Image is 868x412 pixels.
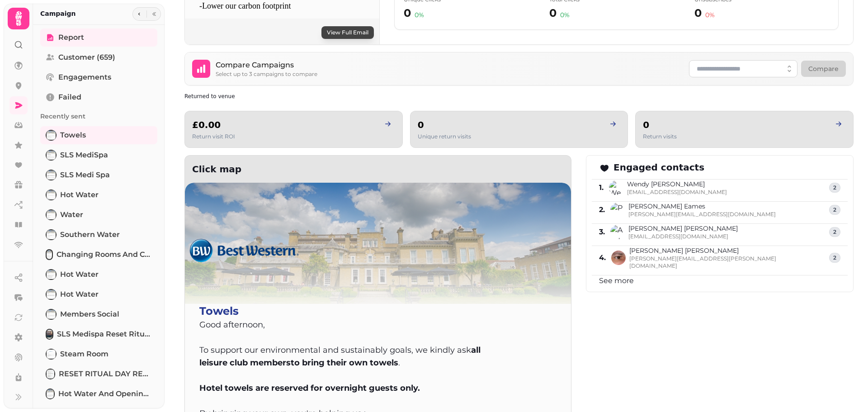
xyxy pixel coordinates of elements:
[60,189,99,200] span: Hot water
[59,369,152,379] span: RESET RITUAL DAY RETREAT
[321,26,374,39] button: View Full Email
[40,48,157,66] a: Customer (659)
[47,190,56,199] img: Hot water
[47,389,54,398] img: Hot Water and Opening Times
[599,161,704,174] h2: Engaged contacts
[609,180,623,195] img: Wendy Jelbert
[199,344,503,369] p: To support our environmental and sustainably goals, we kindly ask .
[57,249,152,260] span: Changing rooms and Children swim times
[47,330,52,339] img: SLS Medispa Reset Ritual Day Retreat
[808,65,839,73] span: Compare
[40,28,157,47] a: Report
[58,72,111,83] span: Engagements
[291,358,398,368] strong: to bring their own towels
[40,265,157,284] a: Hot waterHot water
[47,350,56,359] img: Steam Room
[192,118,235,131] h2: £0.00
[199,304,503,318] p: Towels
[185,236,301,265] img: brand logo
[40,246,157,264] a: Changing rooms and Children swim timesChanging rooms and Children swim times
[643,118,677,131] h2: 0
[60,309,119,320] span: Members Social
[599,204,605,215] span: 2 .
[40,226,157,244] a: Southern WaterSouthern Water
[643,133,677,140] p: Return visits
[192,133,235,140] p: Return visit ROI
[40,68,157,86] a: Engagements
[47,210,56,219] img: Water
[829,253,840,263] div: 2
[829,205,840,215] div: 2
[629,246,824,255] span: [PERSON_NAME] [PERSON_NAME]
[199,318,503,331] p: Good afternoon,
[60,150,108,161] span: SLS MediSpa
[611,251,626,265] img: Mike Blumenthal
[184,93,358,100] h2: Recipients who visited your venue after receiving the campaign
[627,189,727,196] span: [EMAIL_ADDRESS][DOMAIN_NAME]
[599,227,605,237] span: 3 .
[694,6,702,20] span: 0
[47,369,54,379] img: RESET RITUAL DAY RETREAT
[40,108,157,124] p: Recently sent
[47,170,56,180] img: SLS Medi Spa
[47,250,52,259] img: Changing rooms and Children swim times
[829,183,840,193] div: 2
[549,6,557,20] span: 0
[60,170,110,180] span: SLS Medi Spa
[610,225,625,239] img: Andrew Pollock
[199,383,420,393] strong: Hotel towels are reserved for overnight guests only.
[60,229,120,240] span: Southern Water
[705,10,715,20] span: 0 %
[40,166,157,184] a: SLS Medi SpaSLS Medi Spa
[40,305,157,323] a: Members SocialMembers Social
[47,290,56,299] img: Hot Water
[378,118,395,129] a: goto
[629,255,824,270] span: [PERSON_NAME][EMAIL_ADDRESS][PERSON_NAME][DOMAIN_NAME]
[628,233,738,240] span: [EMAIL_ADDRESS][DOMAIN_NAME]
[610,203,625,217] img: Penny Eames
[216,60,317,71] h3: Compare Campaigns
[418,118,471,131] h2: 0
[628,202,776,211] span: [PERSON_NAME] Eames
[47,310,56,319] img: Members Social
[599,252,606,263] span: 4 .
[60,269,99,280] span: Hot water
[628,211,776,218] span: [PERSON_NAME][EMAIL_ADDRESS][DOMAIN_NAME]
[40,186,157,204] a: Hot waterHot water
[47,151,56,160] img: SLS MediSpa
[599,182,604,193] span: 1 .
[58,52,115,63] span: Customer (659)
[404,6,411,20] span: 0
[599,276,634,285] a: See more
[40,365,157,383] a: RESET RITUAL DAY RETREATRESET RITUAL DAY RETREAT
[628,224,738,233] span: [PERSON_NAME] [PERSON_NAME]
[40,325,157,343] a: SLS Medispa Reset Ritual Day RetreatSLS Medispa Reset Ritual Day Retreat
[58,92,81,103] span: Failed
[40,88,157,106] a: Failed
[57,329,152,340] span: SLS Medispa Reset Ritual Day Retreat
[418,133,471,140] p: Unique return visits
[829,227,840,237] div: 2
[47,131,56,140] img: Towels
[58,388,152,399] span: Hot Water and Opening Times
[40,9,76,18] h2: Campaign
[185,156,359,183] h2: Click map
[603,118,620,129] a: goto
[560,10,570,20] span: 0 %
[627,180,727,189] span: Wendy [PERSON_NAME]
[415,10,424,20] span: 0 %
[58,32,84,43] span: Report
[40,126,157,144] a: TowelsTowels
[60,289,99,300] span: Hot Water
[40,345,157,363] a: Steam RoomSteam Room
[801,61,846,77] button: Compare
[40,285,157,303] a: Hot WaterHot Water
[40,385,157,403] a: Hot Water and Opening TimesHot Water and Opening Times
[60,130,86,141] span: Towels
[216,71,317,78] p: Select up to 3 campaigns to compare
[47,270,56,279] img: Hot water
[40,146,157,164] a: SLS MediSpaSLS MediSpa
[40,206,157,224] a: WaterWater
[829,118,846,129] a: goto
[60,349,108,360] span: Steam Room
